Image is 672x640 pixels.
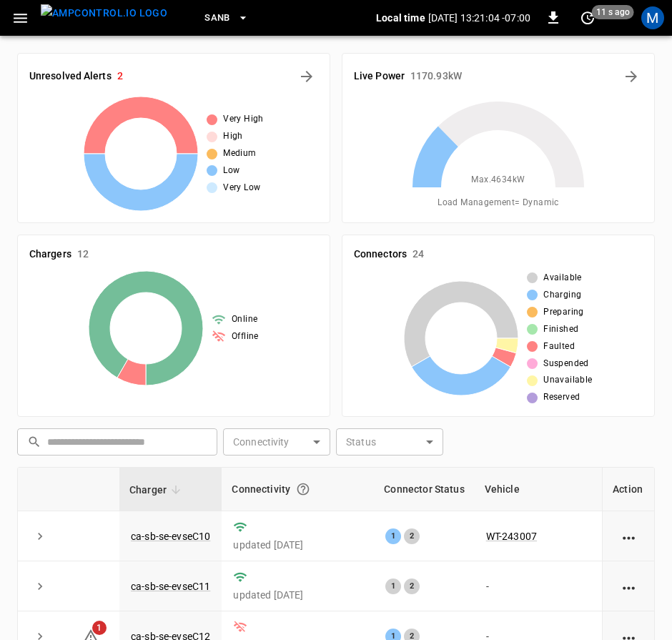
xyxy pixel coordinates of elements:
[29,247,71,262] h6: Chargers
[428,11,530,25] p: [DATE] 13:21:04 -07:00
[233,538,362,552] p: updated [DATE]
[354,247,407,262] h6: Connectors
[232,330,259,344] span: Offline
[475,468,597,511] th: Vehicle
[223,129,243,144] span: High
[543,271,582,285] span: Available
[77,247,89,262] h6: 12
[232,476,364,502] div: Connectivity
[232,312,257,327] span: Online
[543,357,589,371] span: Suspended
[374,468,474,511] th: Connector Status
[592,5,634,19] span: 11 s ago
[233,588,362,602] p: updated [DATE]
[199,4,255,32] button: SanB
[223,164,239,178] span: Low
[471,173,525,187] span: Max. 4634 kW
[290,476,316,502] button: Connection between the charger and our software.
[438,196,559,210] span: Load Management = Dynamic
[385,528,401,544] div: 1
[376,11,425,25] p: Local time
[29,526,51,547] button: expand row
[486,531,537,542] a: WT-243007
[404,528,420,544] div: 2
[404,579,420,594] div: 2
[543,288,581,302] span: Charging
[117,69,123,84] h6: 2
[543,340,575,354] span: Faulted
[410,69,462,84] h6: 1170.93 kW
[204,10,230,26] span: SanB
[223,147,256,161] span: Medium
[29,576,51,597] button: expand row
[543,390,580,405] span: Reserved
[543,373,592,388] span: Unavailable
[543,323,578,337] span: Finished
[475,561,597,611] td: -
[295,65,318,88] button: All Alerts
[223,181,260,195] span: Very Low
[129,481,185,498] span: Charger
[354,69,405,84] h6: Live Power
[543,305,584,320] span: Preparing
[620,65,643,88] button: Energy Overview
[620,529,638,543] div: action cell options
[385,579,401,594] div: 1
[41,4,167,22] img: ampcontrol.io logo
[92,621,107,635] span: 1
[602,468,654,511] th: Action
[576,6,599,29] button: set refresh interval
[131,581,210,592] a: ca-sb-se-evseC11
[131,531,210,542] a: ca-sb-se-evseC10
[641,6,664,29] div: profile-icon
[620,579,638,594] div: action cell options
[29,69,112,84] h6: Unresolved Alerts
[223,112,264,127] span: Very High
